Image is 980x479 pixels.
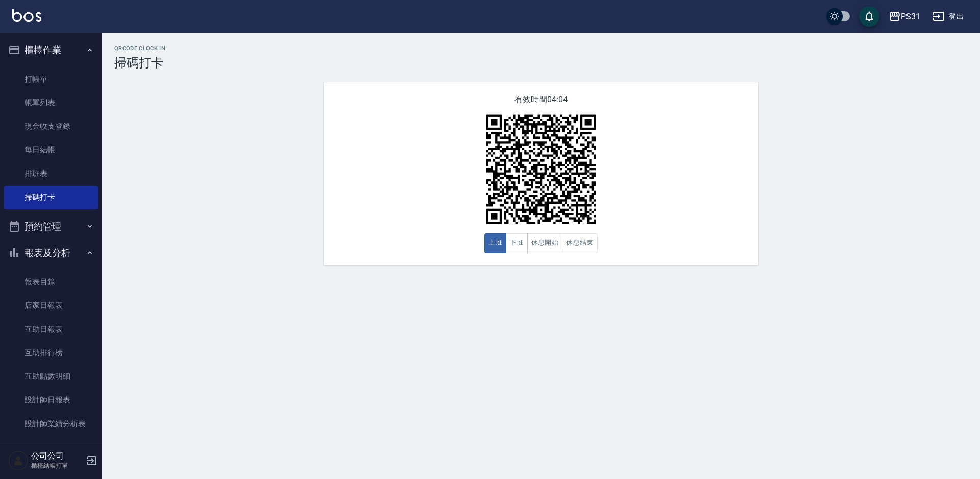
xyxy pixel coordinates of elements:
[885,6,924,27] button: PS31
[4,317,98,341] a: 互助日報表
[324,82,758,265] div: 有效時間 04:04
[4,270,98,293] a: 報表目錄
[928,7,968,26] button: 登出
[4,91,98,115] a: 帳單列表
[484,233,506,253] button: 上班
[4,412,98,436] a: 設計師業績分析表
[4,364,98,388] a: 互助點數明細
[114,45,968,52] h2: QRcode Clock In
[506,233,528,253] button: 下班
[31,451,83,461] h5: 公司公司
[114,56,968,70] h3: 掃碼打卡
[12,9,41,22] img: Logo
[4,67,98,91] a: 打帳單
[4,138,98,162] a: 每日結帳
[8,450,29,471] img: Person
[4,388,98,412] a: 設計師日報表
[4,341,98,364] a: 互助排行榜
[527,233,563,253] button: 休息開始
[4,213,98,240] button: 預約管理
[4,436,98,459] a: 設計師排行榜
[901,10,920,23] div: PS31
[562,233,598,253] button: 休息結束
[4,186,98,209] a: 掃碼打卡
[4,162,98,186] a: 排班表
[4,115,98,138] a: 現金收支登錄
[31,461,83,470] p: 櫃檯結帳打單
[4,293,98,317] a: 店家日報表
[859,6,879,27] button: save
[4,37,98,63] button: 櫃檯作業
[4,240,98,266] button: 報表及分析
